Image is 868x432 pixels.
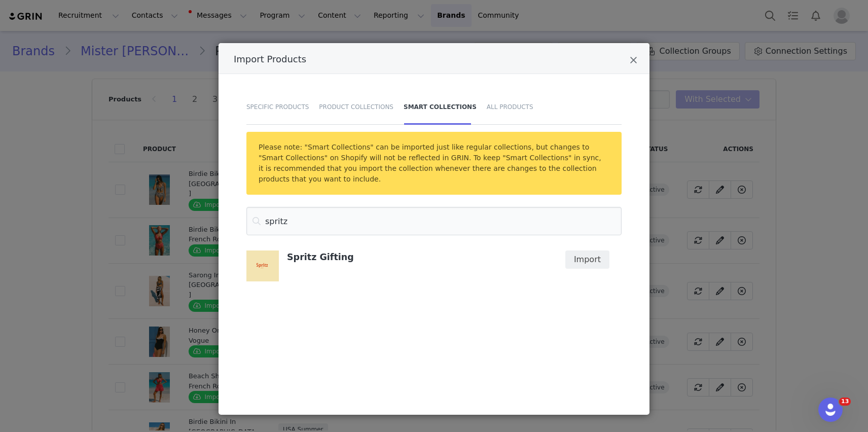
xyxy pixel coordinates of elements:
[287,250,547,263] h4: Spritz Gifting
[234,54,306,64] span: Import Products
[246,132,622,195] div: Please note: "Smart Collections" can be imported just like regular collections, but changes to "S...
[246,250,279,281] img: Spritz Gifting
[246,89,314,125] div: Specific Products
[399,89,482,125] div: Smart Collections
[482,89,533,125] div: All Products
[839,398,851,406] span: 13
[630,55,637,67] button: Close
[219,43,649,415] div: Import Products
[818,398,843,422] iframe: Intercom live chat
[565,250,609,269] button: Import
[246,207,622,235] input: Search for smart collections by title
[314,89,399,125] div: Product Collections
